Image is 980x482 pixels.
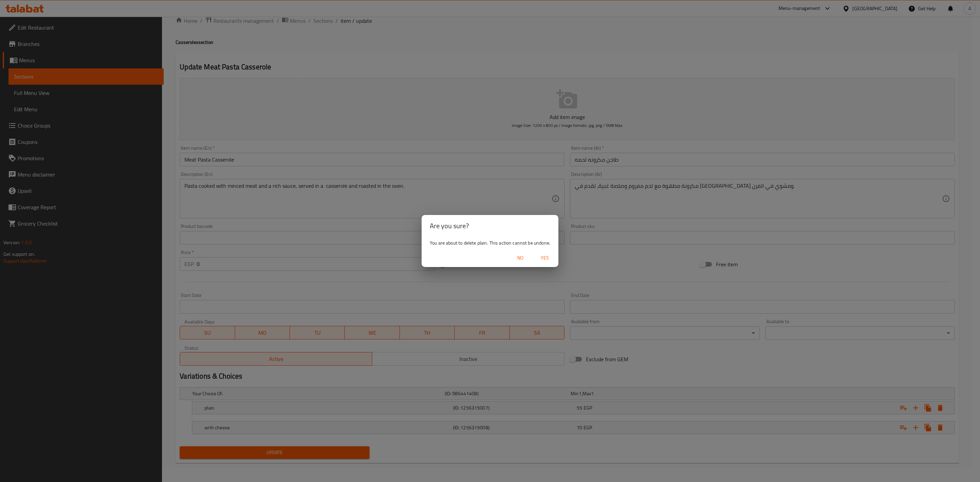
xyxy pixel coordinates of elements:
[430,220,550,231] h2: Are you sure?
[512,254,528,262] span: No
[537,254,553,262] span: Yes
[534,252,556,264] button: Yes
[509,252,531,264] button: No
[422,237,558,249] div: You are about to delete plain. This action cannot be undone.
